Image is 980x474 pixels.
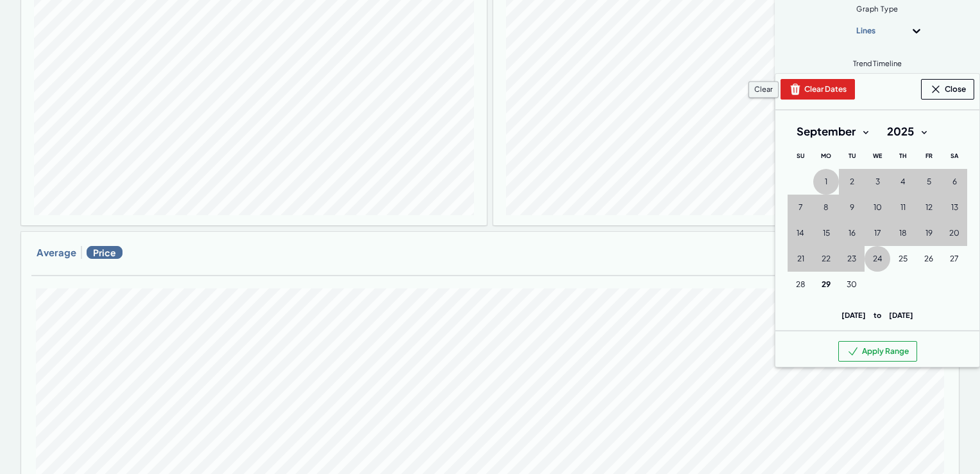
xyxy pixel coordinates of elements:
span: 20 [949,228,959,238]
button: Close [921,79,974,100]
span: Th [899,152,907,159]
span: Mo [821,152,831,159]
span: 5 [927,177,931,187]
span: 12 [925,202,933,213]
span: 4 [900,177,906,187]
span: 22 [822,254,831,264]
span: 17 [874,228,881,238]
span: 29 [822,279,831,290]
span: Tu [849,152,856,159]
span: 11 [900,202,906,213]
span: 26 [924,254,933,264]
h3: Average [37,246,76,259]
span: Trend Timeline [853,58,902,68]
span: 2 [850,177,854,187]
span: 15 [823,228,830,238]
span: 9 [850,202,854,213]
span: 3 [875,177,880,187]
span: 10 [874,202,882,213]
span: to [866,310,889,319]
span: We [873,152,882,159]
span: 25 [899,254,908,264]
span: Sa [950,152,958,159]
span: Price [87,246,122,259]
span: 7 [798,202,803,213]
span: 18 [899,228,907,238]
button: Apply Range [838,341,917,362]
button: Clear Dates [781,79,855,100]
span: 16 [849,228,856,238]
span: 24 [873,254,883,264]
span: 30 [847,279,857,290]
span: Graph Type [856,4,899,13]
span: 23 [847,254,856,264]
p: [DATE] [DATE] [788,310,967,320]
span: 6 [952,177,957,187]
span: 21 [797,254,804,264]
span: 1 [825,177,827,187]
span: 27 [950,254,959,264]
span: Su [797,152,804,159]
span: 28 [796,279,806,290]
div: Lines [833,21,899,41]
span: Fr [925,152,933,159]
span: 13 [951,202,958,213]
span: 19 [925,228,933,238]
span: 8 [824,202,829,213]
span: 14 [797,228,804,238]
